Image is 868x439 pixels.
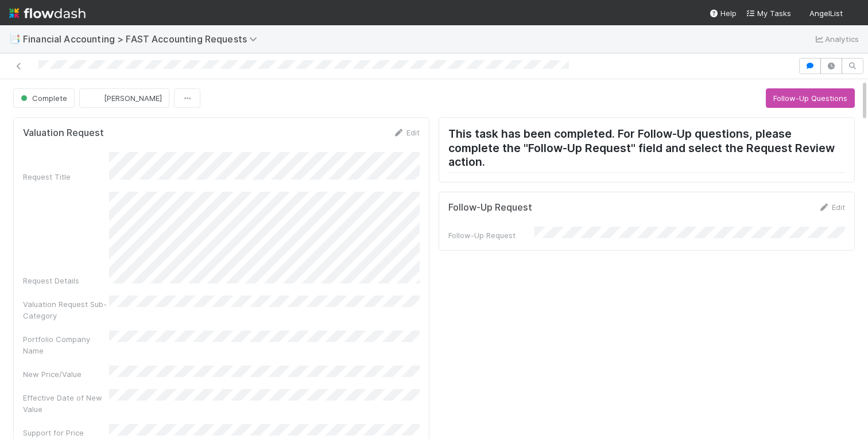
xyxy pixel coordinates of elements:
[23,368,109,380] div: New Price/Value
[818,203,845,212] a: Edit
[448,230,534,241] div: Follow-Up Request
[23,33,263,45] span: Financial Accounting > FAST Accounting Requests
[23,392,109,415] div: Effective Date of New Value
[18,94,67,103] span: Complete
[709,7,737,19] div: Help
[9,3,86,23] img: logo-inverted-e16ddd16eac7371096b0.svg
[89,92,100,104] img: avatar_e5ec2f5b-afc7-4357-8cf1-2139873d70b1.png
[746,9,791,18] span: My Tasks
[766,88,855,108] button: Follow-Up Questions
[23,127,104,139] h5: Valuation Request
[448,202,532,213] h5: Follow-Up Request
[23,333,109,356] div: Portfolio Company Name
[104,94,162,103] span: [PERSON_NAME]
[809,9,843,18] span: AngelList
[79,88,169,108] button: [PERSON_NAME]
[9,34,21,44] span: 📑
[23,275,109,286] div: Request Details
[23,171,109,182] div: Request Title
[23,298,109,321] div: Valuation Request Sub-Category
[393,128,420,137] a: Edit
[847,8,859,20] img: avatar_784ea27d-2d59-4749-b480-57d513651deb.png
[13,88,75,108] button: Complete
[746,7,791,19] a: My Tasks
[813,32,859,46] a: Analytics
[448,127,845,173] h2: This task has been completed. For Follow-Up questions, please complete the "Follow-Up Request" fi...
